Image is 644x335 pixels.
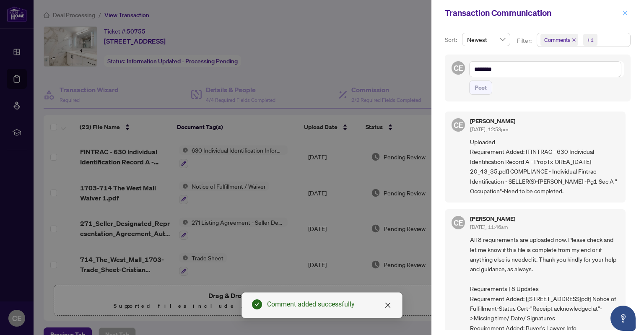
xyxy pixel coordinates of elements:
button: Open asap [610,306,636,331]
span: Comments [540,34,578,46]
span: CE [454,217,463,229]
span: CE [454,119,463,131]
p: Sort: [445,35,459,44]
span: Uploaded Requirement Added: [FINTRAC - 630 Individual Identification Record A - PropTx-OREA_[DATE... [470,137,619,196]
span: check-circle [252,299,262,309]
a: Close [383,301,392,310]
div: Comment added successfully [267,299,392,309]
div: +1 [587,36,594,44]
span: [DATE], 12:53pm [470,126,508,132]
span: Comments [544,36,570,44]
span: close [572,38,576,42]
span: [DATE], 11:46am [470,224,508,230]
button: Post [469,81,492,95]
p: Filter: [517,36,533,45]
span: close [622,10,628,16]
span: close [384,302,391,309]
h5: [PERSON_NAME] [470,216,515,222]
span: CE [454,62,463,74]
span: Newest [467,33,505,46]
h5: [PERSON_NAME] [470,118,515,124]
div: Transaction Communication [445,7,620,19]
